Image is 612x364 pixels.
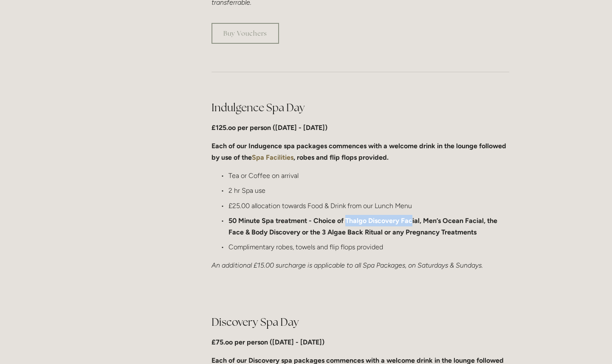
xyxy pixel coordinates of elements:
h2: Indulgence Spa Day [212,100,509,115]
h2: Discovery Spa Day [212,315,509,330]
strong: 50 Minute Spa treatment - Choice of Thalgo Discovery Facial, Men’s Ocean Facial, the Face & Body ... [228,217,499,236]
p: Complimentary robes, towels and flip flops provided [228,241,509,253]
p: Tea or Coffee on arrival [228,170,509,181]
strong: £125.oo per person ([DATE] - [DATE]) [212,124,327,132]
p: 2 hr Spa use [228,185,509,196]
a: Spa Facilities [252,153,293,161]
a: Buy Vouchers [212,23,279,44]
em: An additional £15.00 surcharge is applicable to all Spa Packages, on Saturdays & Sundays. [212,261,483,269]
strong: , robes and flip flops provided. [293,153,389,161]
p: £25.00 allocation towards Food & Drink from our Lunch Menu [228,200,509,212]
strong: Each of our Indugence spa packages commences with a welcome drink in the lounge followed by use o... [212,142,508,161]
strong: £75.oo per person ([DATE] - [DATE]) [212,338,324,346]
